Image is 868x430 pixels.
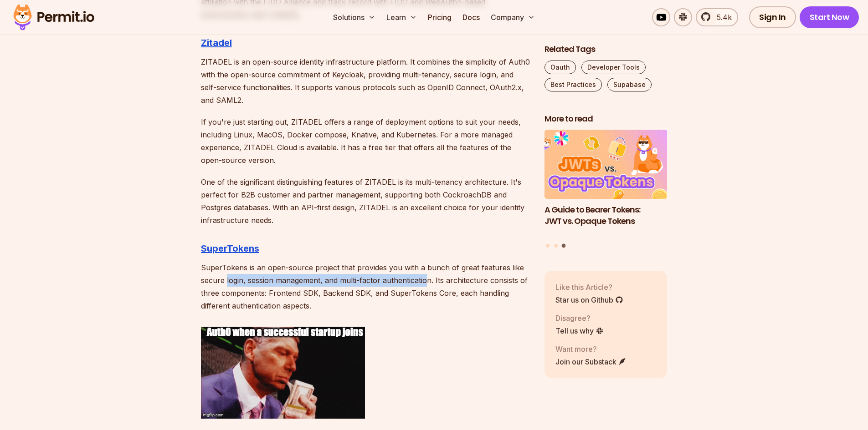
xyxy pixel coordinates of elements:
button: Go to slide 1 [546,244,550,248]
button: Go to slide 2 [554,244,558,248]
a: Star us on Github [555,294,623,305]
p: One of the significant distinguishing features of ZITADEL is its multi-tenancy architecture. It's... [201,176,530,227]
img: A Guide to Bearer Tokens: JWT vs. Opaque Tokens [544,130,668,199]
button: Company [487,8,539,26]
p: Disagree? [555,313,604,324]
img: Permit logo [9,2,98,33]
p: ZITADEL is an open-source identity infrastructure platform. It combines the simplicity of Auth0 w... [201,56,530,106]
div: Posts [544,130,668,249]
a: Start Now [800,6,859,28]
p: Like this Article? [555,282,623,293]
img: 88f4w9.gif [201,327,365,419]
a: SuperTokens [201,243,259,254]
a: Tell us why [555,325,604,336]
p: SuperTokens is an open-source project that provides you with a bunch of great features like secur... [201,261,530,312]
a: Developer Tools [581,61,646,74]
button: Solutions [329,8,379,26]
li: 3 of 3 [544,130,668,238]
a: Pricing [424,8,455,26]
a: Docs [459,8,483,26]
a: 5.4k [696,8,738,26]
a: Join our Substack [555,356,627,367]
h2: Related Tags [544,44,668,55]
h2: More to read [544,113,668,125]
a: Zitadel [201,37,232,48]
p: If you're just starting out, ZITADEL offers a range of deployment options to suit your needs, inc... [201,116,530,167]
a: Best Practices [544,78,602,91]
button: Learn [383,8,421,26]
a: Oauth [544,61,576,74]
h3: A Guide to Bearer Tokens: JWT vs. Opaque Tokens [544,204,668,227]
a: Sign In [749,6,796,28]
a: A Guide to Bearer Tokens: JWT vs. Opaque TokensA Guide to Bearer Tokens: JWT vs. Opaque Tokens [544,130,668,238]
span: 5.4k [711,12,732,23]
button: Go to slide 3 [562,244,566,248]
p: Want more? [555,344,627,354]
a: Supabase [607,78,652,91]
